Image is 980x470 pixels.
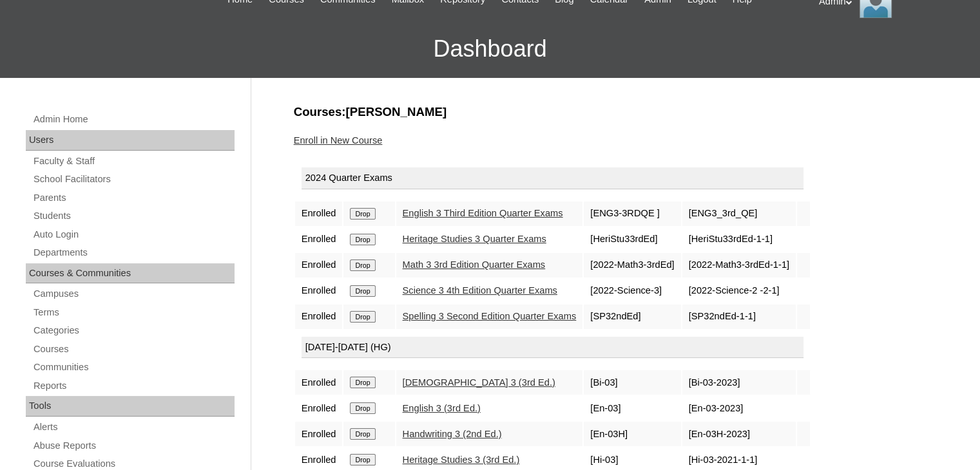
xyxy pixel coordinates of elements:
input: Drop [350,454,375,465]
a: Heritage Studies 3 (3rd Ed.) [403,455,520,465]
a: Terms [32,305,235,321]
a: Spelling 3 Second Edition Quarter Exams [403,311,577,321]
a: Departments [32,245,235,261]
a: Parents [32,190,235,206]
a: Campuses [32,286,235,302]
input: Drop [350,402,375,414]
input: Drop [350,311,375,323]
td: [2022-Science-2 -2-1] [682,279,796,303]
td: Enrolled [295,227,343,252]
td: Enrolled [295,422,343,446]
td: Enrolled [295,202,343,226]
td: [HeriStu33rdEd] [584,227,680,252]
a: Alerts [32,419,235,435]
h3: Dashboard [6,20,974,78]
a: School Facilitators [32,171,235,187]
td: [ENG3-3RDQE ] [584,202,680,226]
div: Users [26,130,235,151]
div: Courses & Communities [26,263,235,284]
a: Students [32,208,235,224]
input: Drop [350,208,375,220]
td: Enrolled [295,396,343,420]
input: Drop [350,259,375,271]
td: [Bi-03] [584,370,680,395]
input: Drop [350,285,375,297]
td: [En-03H-2023] [682,422,796,446]
a: Abuse Reports [32,438,235,454]
input: Drop [350,377,375,388]
div: [DATE]-[DATE] (HG) [302,337,803,359]
input: Drop [350,234,375,245]
td: Enrolled [295,370,343,395]
input: Drop [350,428,375,440]
td: [En-03H] [584,422,680,446]
td: [2022-Math3-3rdEd] [584,253,680,277]
td: [2022-Math3-3rdEd-1-1] [682,253,796,277]
a: Categories [32,323,235,339]
a: English 3 (3rd Ed.) [403,403,481,413]
a: Communities [32,359,235,375]
a: Math 3 3rd Edition Quarter Exams [403,259,546,270]
a: Admin Home [32,111,235,127]
a: Heritage Studies 3 Quarter Exams [403,234,546,244]
td: [En-03] [584,396,680,420]
div: 2024 Quarter Exams [302,167,803,189]
a: Faculty & Staff [32,153,235,169]
td: [2022-Science-3] [584,279,680,303]
a: Enroll in New Course [294,135,383,146]
td: [En-03-2023] [682,396,796,420]
a: Auto Login [32,227,235,243]
td: Enrolled [295,253,343,277]
td: Enrolled [295,305,343,329]
td: [SP32ndEd] [584,305,680,329]
a: Science 3 4th Edition Quarter Exams [403,285,557,296]
td: [ENG3_3rd_QE] [682,202,796,226]
td: Enrolled [295,279,343,303]
a: Handwriting 3 (2nd Ed.) [403,429,502,439]
td: [Bi-03-2023] [682,370,796,395]
div: Tools [26,396,235,417]
a: Courses [32,341,235,357]
a: Reports [32,378,235,394]
a: English 3 Third Edition Quarter Exams [403,208,563,218]
a: [DEMOGRAPHIC_DATA] 3 (3rd Ed.) [403,377,555,388]
td: [HeriStu33rdEd-1-1] [682,227,796,252]
h3: Courses:[PERSON_NAME] [294,104,932,120]
td: [SP32ndEd-1-1] [682,305,796,329]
